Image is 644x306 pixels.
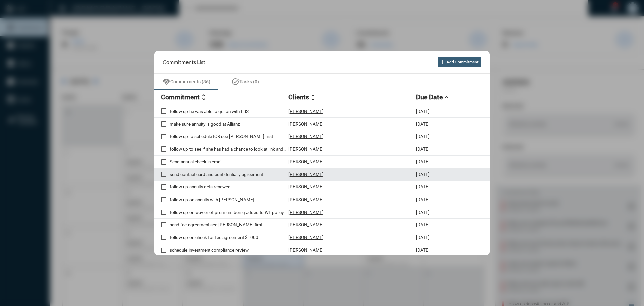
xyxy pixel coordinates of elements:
h2: Commitment [161,93,200,101]
p: follow up annuity gets renewed [170,184,288,189]
p: [PERSON_NAME] [288,134,324,139]
span: Tasks (0) [239,79,259,84]
p: [PERSON_NAME] [288,172,324,177]
h2: Clients [288,93,309,101]
p: send contact card and confidentially agreement [170,172,288,177]
span: Commitments (36) [170,79,210,84]
p: Send annual check in email [170,159,288,164]
mat-icon: add [439,59,446,65]
mat-icon: handshake [162,78,170,86]
p: follow up to schedule ICR see [PERSON_NAME] first [170,134,288,139]
p: [DATE] [416,222,430,227]
p: [PERSON_NAME] [288,210,324,215]
p: [PERSON_NAME] [288,235,324,240]
p: [DATE] [416,159,430,164]
p: [PERSON_NAME] [288,159,324,164]
p: [PERSON_NAME] [288,197,324,202]
p: [PERSON_NAME] [288,121,324,127]
mat-icon: expand_less [443,93,451,101]
h2: Due Date [416,93,443,101]
h2: Commitments List [163,59,205,65]
p: schedule investment compliance review [170,247,288,253]
p: [DATE] [416,146,430,152]
p: [DATE] [416,235,430,240]
p: [DATE] [416,247,430,253]
p: [PERSON_NAME] [288,146,324,152]
mat-icon: unfold_more [309,93,317,101]
mat-icon: unfold_more [200,93,208,101]
mat-icon: task_alt [231,78,239,86]
p: [PERSON_NAME] [288,222,324,227]
p: [DATE] [416,108,430,114]
p: follow up to see if she has had a chance to look at link and any questions [170,146,288,152]
p: follow up on wavier of premium being added to WL policy [170,210,288,215]
p: [DATE] [416,121,430,127]
p: [DATE] [416,134,430,139]
p: [DATE] [416,184,430,189]
p: [PERSON_NAME] [288,184,324,189]
p: follow up on annuity with [PERSON_NAME] [170,197,288,202]
p: [DATE] [416,197,430,202]
p: follow up on check for fee agreement $1000 [170,235,288,240]
p: [PERSON_NAME] [288,247,324,253]
p: [DATE] [416,172,430,177]
p: [PERSON_NAME] [288,108,324,114]
p: send fee agreement see [PERSON_NAME] first [170,222,288,227]
p: make sure annuity is good at Allianz [170,121,288,127]
p: [DATE] [416,210,430,215]
p: follow up he was able to get on with LBS [170,108,288,114]
button: Add Commitment [438,57,481,67]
